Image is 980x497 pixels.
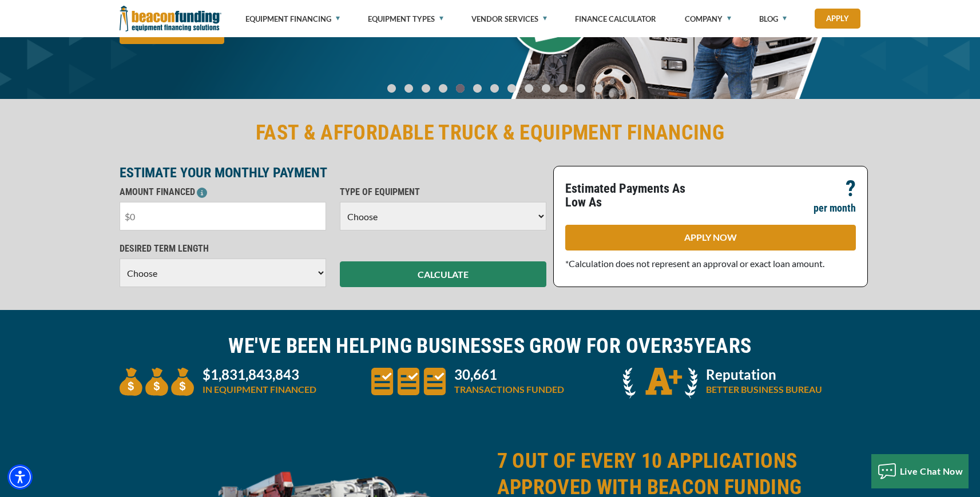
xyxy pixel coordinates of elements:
[453,84,467,93] a: Go To Slide 4
[539,84,553,93] a: Go To Slide 9
[846,182,856,196] p: ?
[505,84,518,93] a: Go To Slide 7
[120,185,326,199] p: AMOUNT FINANCED
[203,383,316,396] p: IN EQUIPMENT FINANCED
[120,120,861,146] h2: FAST & AFFORDABLE TRUCK & EQUIPMENT FINANCING
[814,201,856,215] p: per month
[900,466,963,476] span: Live Chat Now
[522,84,535,93] a: Go To Slide 8
[706,383,822,396] p: BETTER BUSINESS BUREAU
[871,454,969,488] button: Live Chat Now
[120,368,194,396] img: three money bags to convey large amount of equipment financed
[371,368,446,395] img: three document icons to convery large amount of transactions funded
[120,166,546,180] p: ESTIMATE YOUR MONTHLY PAYMENT
[815,9,860,29] a: Apply
[565,225,856,251] a: APPLY NOW
[340,261,546,287] button: CALCULATE
[592,84,606,93] a: Go To Slide 12
[706,368,822,381] p: Reputation
[673,334,694,358] span: 35
[454,368,564,381] p: 30,661
[623,368,697,399] img: A + icon
[565,182,704,209] p: Estimated Payments As Low As
[487,84,501,93] a: Go To Slide 6
[565,258,824,269] span: *Calculation does not represent an approval or exact loan amount.
[120,202,326,230] input: $0
[454,383,564,396] p: TRANSACTIONS FUNDED
[402,84,415,93] a: Go To Slide 1
[203,368,316,381] p: $1,831,843,843
[470,84,484,93] a: Go To Slide 5
[384,84,398,93] a: Go To Slide 0
[436,84,450,93] a: Go To Slide 3
[120,242,326,256] p: DESIRED TERM LENGTH
[120,333,861,359] h2: WE'VE BEEN HELPING BUSINESSES GROW FOR OVER YEARS
[574,84,588,93] a: Go To Slide 11
[556,84,570,93] a: Go To Slide 10
[7,464,33,490] div: Accessibility Menu
[340,185,546,199] p: TYPE OF EQUIPMENT
[419,84,433,93] a: Go To Slide 2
